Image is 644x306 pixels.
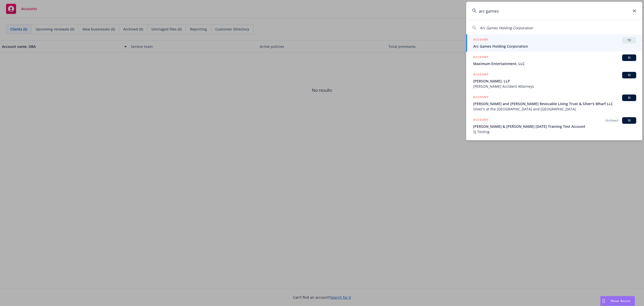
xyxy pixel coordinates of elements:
[473,129,636,134] span: SJ Testing
[611,299,631,303] span: Nova Assist
[473,37,489,43] h5: ACCOUNT
[466,114,642,137] a: ACCOUNTArchivedBI[PERSON_NAME] & [PERSON_NAME] [DATE] Training Test AccountSJ Testing
[473,84,636,89] span: [PERSON_NAME] Accident Attorneys
[466,52,642,69] a: ACCOUNTBIMaximum Entertainment, LLC
[473,124,636,129] span: [PERSON_NAME] & [PERSON_NAME] [DATE] Training Test Account
[466,69,642,92] a: ACCOUNTBI[PERSON_NAME], LLP[PERSON_NAME] Accident Attorneys
[606,118,618,123] span: Archived
[473,72,489,78] h5: ACCOUNT
[473,117,489,123] h5: ACCOUNT
[624,38,634,43] span: TR
[473,106,636,112] span: Silver's at the [GEOGRAPHIC_DATA] and [GEOGRAPHIC_DATA]
[473,61,636,66] span: Maximum Entertainment, LLC
[480,25,533,30] span: Arc Games Holding Corporation
[600,296,607,306] div: Drag to move
[624,55,634,60] span: BI
[624,118,634,123] span: BI
[466,92,642,114] a: ACCOUNTBI[PERSON_NAME] and [PERSON_NAME] Revocable Living Trust & Silver's Wharf LLCSilver's at t...
[624,73,634,77] span: BI
[473,78,636,84] span: [PERSON_NAME], LLP
[473,101,636,106] span: [PERSON_NAME] and [PERSON_NAME] Revocable Living Trust & Silver's Wharf LLC
[466,2,642,20] input: Search...
[473,54,489,60] h5: ACCOUNT
[624,96,634,100] span: BI
[473,44,636,49] span: Arc Games Holding Corporation
[473,95,489,101] h5: ACCOUNT
[600,296,635,306] button: Nova Assist
[466,34,642,52] a: ACCOUNTTRArc Games Holding Corporation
